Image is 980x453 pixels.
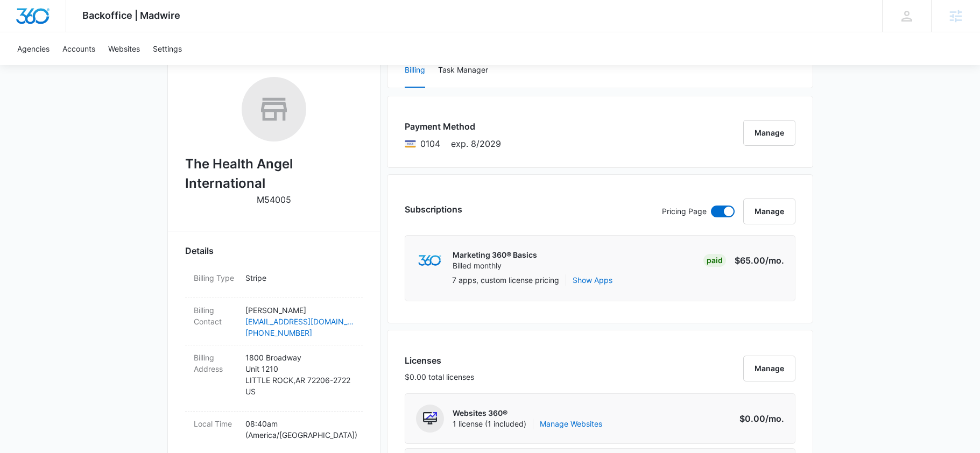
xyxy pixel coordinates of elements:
[703,254,726,267] div: Paid
[245,305,354,316] p: [PERSON_NAME]
[56,32,102,65] a: Accounts
[453,250,537,260] p: Marketing 360® Basics
[734,412,784,425] p: $0.00
[418,255,441,266] img: marketing360Logo
[743,199,795,224] button: Manage
[194,305,237,327] dt: Billing Contact
[743,120,795,146] button: Manage
[102,32,146,65] a: Websites
[453,260,537,271] p: Billed monthly
[438,53,488,88] button: Task Manager
[11,32,56,65] a: Agencies
[453,408,602,419] p: Websites 360®
[420,137,440,150] span: Visa ending with
[573,274,612,286] button: Show Apps
[146,32,188,65] a: Settings
[82,10,180,21] span: Backoffice | Madwire
[194,272,237,284] dt: Billing Type
[185,154,363,193] h2: The Health Angel International
[194,352,237,374] dt: Billing Address
[765,255,784,266] span: /mo.
[185,298,363,345] div: Billing Contact[PERSON_NAME][EMAIL_ADDRESS][DOMAIN_NAME][PHONE_NUMBER]
[405,120,501,133] h3: Payment Method
[405,53,425,88] button: Billing
[185,345,363,412] div: Billing Address1800 BroadwayUnit 1210LITTLE ROCK,AR 72206-2722US
[743,356,795,381] button: Manage
[405,354,474,367] h3: Licenses
[452,274,559,286] p: 7 apps, custom license pricing
[540,419,602,429] a: Manage Websites
[662,206,707,217] p: Pricing Page
[405,203,462,216] h3: Subscriptions
[185,244,214,257] span: Details
[194,418,237,429] dt: Local Time
[451,137,501,150] span: exp. 8/2029
[453,419,602,429] span: 1 license (1 included)
[765,413,784,424] span: /mo.
[245,327,354,338] a: [PHONE_NUMBER]
[245,352,354,397] p: 1800 Broadway Unit 1210 LITTLE ROCK , AR 72206-2722 US
[245,418,354,441] p: 08:40am ( America/[GEOGRAPHIC_DATA] )
[257,193,291,206] p: M54005
[734,254,784,267] p: $65.00
[245,272,354,284] p: Stripe
[405,371,474,383] p: $0.00 total licenses
[245,316,354,327] a: [EMAIL_ADDRESS][DOMAIN_NAME]
[185,266,363,298] div: Billing TypeStripe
